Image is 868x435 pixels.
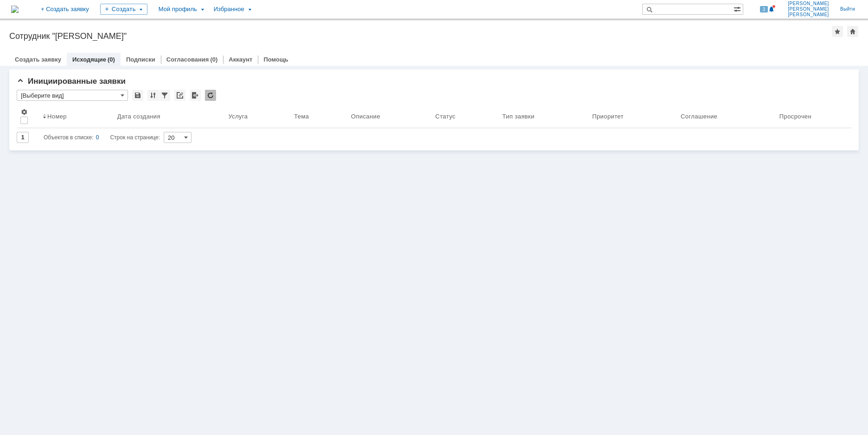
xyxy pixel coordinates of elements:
span: [PERSON_NAME] [788,6,829,12]
span: [PERSON_NAME] [788,12,829,18]
div: Сортировка... [147,90,159,101]
div: Статус [435,113,455,120]
div: Тема [294,113,309,120]
div: Сотрудник "[PERSON_NAME]" [9,31,832,41]
div: Обновлять список [205,90,216,101]
div: Экспорт списка [190,90,201,101]
span: Настройки [20,108,28,116]
div: Соглашение [681,113,717,120]
th: Номер [39,105,114,128]
div: Услуга [228,113,248,120]
img: logo [11,6,19,13]
a: Помощь [263,56,288,63]
th: Тема [290,105,347,128]
div: Описание [351,113,380,120]
div: Приоритет [592,113,624,120]
div: Фильтрация... [159,90,170,101]
div: Сделать домашней страницей [847,26,858,37]
div: Добавить в избранное [832,26,843,37]
th: Услуга [224,105,290,128]
div: Скопировать ссылку на список [174,90,185,101]
div: (0) [210,56,217,63]
span: Расширенный поиск [734,4,743,13]
div: Тип заявки [502,113,534,120]
div: Просрочен [779,113,811,120]
div: 0 [96,132,99,143]
th: Тип заявки [498,105,588,128]
a: Перейти на домашнюю страницу [11,6,19,13]
span: 3 [760,6,768,12]
a: Подписки [126,56,155,63]
i: Строк на странице: [44,132,160,143]
div: Сохранить вид [132,90,143,101]
th: Приоритет [588,105,677,128]
th: Соглашение [677,105,776,128]
div: Дата создания [117,113,160,120]
div: Номер [47,113,67,120]
a: Аккаунт [229,56,252,63]
span: Инициированные заявки [17,77,126,86]
th: Статус [432,105,498,128]
div: (0) [108,56,115,63]
th: Дата создания [114,105,225,128]
span: Объектов в списке: [44,134,93,141]
a: Исходящие [72,56,106,63]
a: Согласования [166,56,209,63]
a: Создать заявку [15,56,61,63]
span: [PERSON_NAME] [788,1,829,6]
div: Создать [100,4,147,15]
